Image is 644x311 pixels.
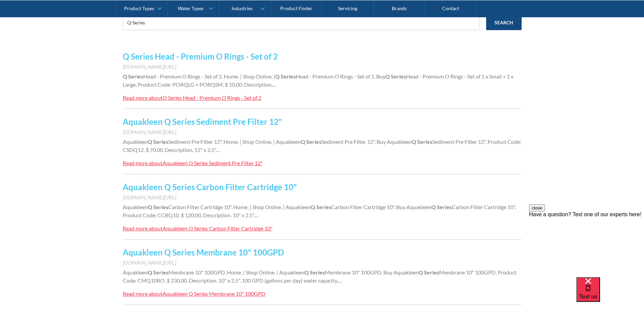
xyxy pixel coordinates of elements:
[123,269,148,275] span: Aquakleen
[123,159,263,167] a: Read more aboutAquakleen Q Series Sediment Pre Filter 12"
[316,204,331,210] strong: Series
[153,138,168,145] strong: Series
[153,269,168,275] strong: Series
[123,204,148,210] span: Aquakleen
[124,5,154,11] div: Product Types
[412,138,416,145] strong: Q
[123,128,522,136] div: [DOMAIN_NAME][URL]
[123,73,514,88] span: Head - Premium O Rings - Set of 1 x Small + 1 x Large. Product Code: PORQLG + PORQSM. $ 10.00. De...
[163,290,265,297] div: Aquakleen Q Series Membrane 10" 100GPD
[123,269,517,284] span: Membrane 10" 100GPD. Product Code: CMQ10RO. $ 230.00. Description. 10" x 2.5". 100 GPD (gallons p...
[123,63,522,71] div: [DOMAIN_NAME][URL]
[178,5,204,11] div: Water Types
[123,224,272,232] a: Read more aboutAquakleen Q Series Carbon Filter Cartridge 10"
[391,73,406,80] strong: Series
[123,15,479,30] input: e.g. chilled water cooler
[385,73,390,80] strong: Q
[148,204,152,210] strong: Q
[296,73,385,80] span: Head - Premium O Rings - Set of 2. Buy
[123,290,265,298] a: Read more aboutAquakleen Q Series Membrane 10" 100GPD
[331,204,431,210] span: Carbon Filter Cartridge 10". Buy Aquakleen
[310,269,325,275] strong: Series
[437,204,452,210] strong: Series
[431,204,436,210] strong: Q
[123,117,282,127] a: Aquakleen Q Series Sediment Pre Filter 12"
[168,204,311,210] span: Carbon Filter Cartridge 10". Home. | Shop Online. | Aquakleen
[123,138,521,153] span: Sediment Pre Filter 12". Product Code: CSDQ12. $ 70.00. Description. 12" x 2.5".
[123,182,297,192] a: Aquakleen Q Series Carbon Filter Cartridge 10"
[163,160,263,166] div: Aquakleen Q Series Sediment Pre Filter 12"
[148,138,152,145] strong: Q
[143,73,275,80] span: Head - Premium O Rings - Set of 2. Home. | Shop Online. |
[123,247,284,257] a: Aquakleen Q Series Membrane 10" 100GPD
[529,204,644,286] iframe: podium webchat widget prompt
[304,269,309,275] strong: Q
[163,94,261,101] div: Q Series Head - Premium O Rings - Set of 2
[321,138,412,145] span: Sediment Pre Filter 12". Buy Aquakleen
[123,51,278,61] a: Q Series Head - Premium O Rings - Set of 2
[217,147,221,153] span: …
[163,225,272,231] div: Aquakleen Q Series Carbon Filter Cartridge 10"
[301,138,305,145] strong: Q
[123,259,522,267] div: [DOMAIN_NAME][URL]
[281,73,296,80] strong: Series
[325,269,419,275] span: Membrane 10" 100GPD. Buy Aquakleen
[123,94,163,101] div: Read more about
[123,204,516,218] span: Carbon Filter Cartridge 10". Product Code: CCBQ10. $ 120.00. Description. 10" x 2.5".
[306,138,321,145] strong: Series
[123,225,163,231] div: Read more about
[123,193,522,201] div: [DOMAIN_NAME][URL]
[419,269,423,275] strong: Q
[123,160,163,166] div: Read more about
[123,290,163,297] div: Read more about
[123,94,261,102] a: Read more aboutQ Series Head - Premium O Rings - Set of 2
[576,277,644,311] iframe: podium webchat widget bubble
[338,277,342,284] span: …
[123,73,127,80] strong: Q
[232,5,253,11] div: Industries
[123,138,148,145] span: Aquakleen
[275,73,280,80] strong: Q
[311,204,315,210] strong: Q
[168,138,301,145] span: Sediment Pre Filter 12". Home. | Shop Online. | Aquakleen
[168,269,304,275] span: Membrane 10" 100GPD. Home. | Shop Online. | Aquakleen
[424,269,439,275] strong: Series
[148,269,152,275] strong: Q
[486,15,522,30] input: Search
[128,73,143,80] strong: Series
[255,212,259,218] span: …
[417,138,432,145] strong: Series
[272,81,277,88] span: …
[153,204,168,210] strong: Series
